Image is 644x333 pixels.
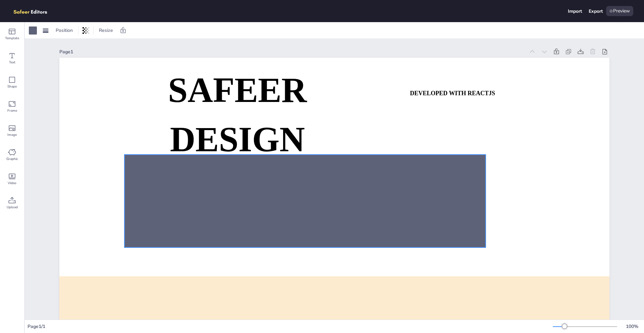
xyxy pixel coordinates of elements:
div: Page 1 / 1 [28,323,553,330]
strong: DESIGN EDITOR [168,120,307,208]
span: Upload [7,205,18,210]
img: logo.png [11,6,57,16]
span: Resize [98,27,114,34]
div: Import [568,8,582,14]
span: Image [7,132,17,137]
div: 100 % [624,323,640,330]
span: Text [9,60,15,65]
span: Video [8,180,16,186]
span: Frame [7,108,17,113]
span: Position [54,27,74,34]
div: Page 1 [59,49,525,55]
span: Template [5,36,19,41]
span: Graphic [6,156,18,162]
div: Preview [606,6,633,16]
div: Export [589,8,603,14]
span: Shape [7,84,17,89]
strong: DEVELOPED WITH REACTJS [410,90,495,97]
strong: SAFEER [168,71,307,110]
